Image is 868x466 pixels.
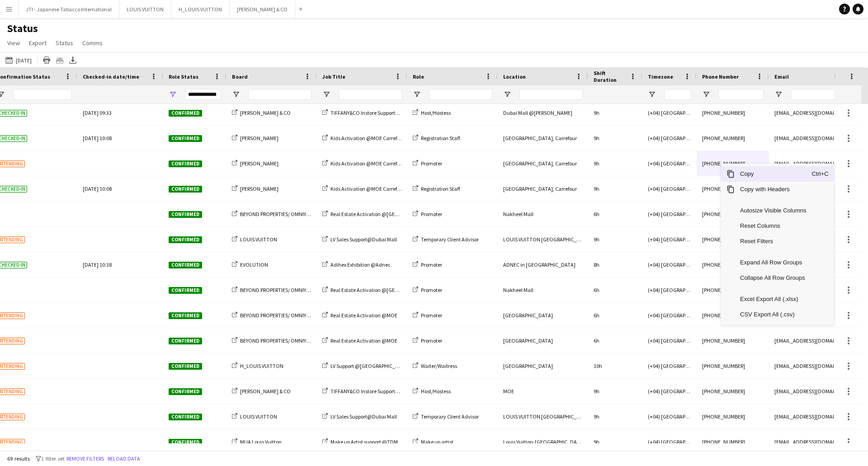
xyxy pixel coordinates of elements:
div: 6h [588,328,642,353]
a: EVOLUTION [232,261,268,268]
div: (+04) [GEOGRAPHIC_DATA] [642,379,697,404]
a: BEYOND PROPERTIES/ OMNIYAT [232,287,312,293]
span: Promoter [421,312,442,319]
span: Confirmed [169,211,202,218]
div: (+04) [GEOGRAPHIC_DATA] [642,252,697,277]
a: Promoter [413,337,442,344]
div: 9h [588,227,642,252]
a: Promoter [413,160,442,167]
span: Autosize Visible Columns [735,203,811,218]
a: [PERSON_NAME] [232,185,278,192]
input: Role Filter Input [429,89,492,100]
span: Temporary Client Advisor [421,413,479,420]
app-action-btn: Print [41,55,52,66]
button: Open Filter Menu [413,90,421,99]
div: [EMAIL_ADDRESS][DOMAIN_NAME] [769,379,859,404]
a: BEYOND PROPERTIES/ OMNIYAT [232,312,312,319]
button: Open Filter Menu [702,90,710,99]
span: LV Support @[GEOGRAPHIC_DATA] [330,362,410,369]
span: Phone Number [702,73,739,80]
div: (+04) [GEOGRAPHIC_DATA] [642,278,697,302]
div: 6h [588,202,642,226]
div: (+04) [GEOGRAPHIC_DATA] [642,151,697,176]
a: Temporary Client Advisor [413,236,479,243]
button: Open Filter Menu [503,90,511,99]
a: [PERSON_NAME] & CO [232,109,291,116]
a: H_LOUIS VUITTON [232,362,283,369]
div: (+04) [GEOGRAPHIC_DATA] [642,227,697,252]
span: Reset Columns [735,218,811,234]
a: Comms [79,37,106,49]
span: Excel Export All (.xlsx) [735,292,811,307]
div: Dubai Mall @[PERSON_NAME] [498,100,588,125]
button: Reload data [106,454,142,464]
a: Adihex Exhibition @Adnec [322,261,391,268]
a: BEYOND PROPERTIES/ OMNIYAT [232,337,312,344]
div: [GEOGRAPHIC_DATA] [498,328,588,353]
span: View [7,39,20,47]
app-action-btn: Export XLSX [67,55,78,66]
a: LOUIS VUITTON [232,236,277,243]
span: LOUIS VUITTON [240,236,277,243]
button: Open Filter Menu [648,90,656,99]
span: Role [413,73,424,80]
div: [PHONE_NUMBER] [697,176,769,201]
span: Real Estate Activation @MOE [330,337,397,344]
a: TIFFANY&CO Instore Support@ [GEOGRAPHIC_DATA] [322,109,451,116]
span: Promoter [421,337,442,344]
span: Confirmed [169,236,202,243]
span: LV Sales Support@Dubai Mall [330,413,397,420]
span: Confirmed [169,110,202,117]
div: (+04) [GEOGRAPHIC_DATA] [642,100,697,125]
div: [PHONE_NUMBER] [697,151,769,176]
div: Louis Vuitton-[GEOGRAPHIC_DATA] [498,429,588,454]
span: Confirmed [169,439,202,446]
span: Host/Hostess [421,109,451,116]
input: Timezone Filter Input [664,89,691,100]
a: LOUIS VUITTON [232,413,277,420]
a: Registration Staff [413,135,460,141]
div: 9h [588,176,642,201]
span: Timezone [648,73,673,80]
span: Confirmed [169,363,202,370]
a: Make up artist [413,438,453,445]
span: TIFFANY&CO Instore Support@ MOE [330,388,412,395]
a: Promoter [413,211,442,217]
span: CSV Export All (.csv) [735,307,811,322]
a: Waiter/Waitress [413,362,457,369]
span: Kids Activation @MOE Carrefour [330,135,405,141]
span: Comms [82,39,103,47]
div: [GEOGRAPHIC_DATA] [498,353,588,378]
span: Promoter [421,261,442,268]
a: LV Sales Support@Dubai Mall [322,236,397,243]
div: (+04) [GEOGRAPHIC_DATA] [642,176,697,201]
a: Kids Activation @MOE Carrefour [322,185,405,192]
div: 9h [588,151,642,176]
span: Expand All Row Groups [735,255,811,270]
span: Confirmed [169,414,202,420]
span: BEYOND PROPERTIES/ OMNIYAT [240,312,312,319]
div: [PHONE_NUMBER] [697,379,769,404]
div: [GEOGRAPHIC_DATA], Carrefour [498,151,588,176]
a: Real Estate Activation @MOE [322,312,397,319]
div: 9h [588,379,642,404]
div: (+04) [GEOGRAPHIC_DATA] [642,353,697,378]
span: Copy with Headers [735,182,811,197]
span: Confirmed [169,160,202,167]
a: Kids Activation @MOE Carrefour [322,135,405,141]
input: Location Filter Input [519,89,583,100]
a: LV Sales Support@Dubai Mall [322,413,397,420]
button: Open Filter Menu [169,90,177,99]
a: Real Estate Activation @[GEOGRAPHIC_DATA] [322,211,436,217]
div: [EMAIL_ADDRESS][DOMAIN_NAME] [769,100,859,125]
span: Promoter [421,160,442,167]
span: 1 filter set [41,455,65,462]
span: Checked-in date/time [83,73,139,80]
div: [PHONE_NUMBER] [697,328,769,353]
span: Kids Activation @MOE Carrefour [330,185,405,192]
div: [EMAIL_ADDRESS][DOMAIN_NAME] [769,429,859,454]
div: Nakheel Mall [498,278,588,302]
span: Kids Activation @MOE Carrefour [330,160,405,167]
span: Promoter [421,287,442,293]
div: [PHONE_NUMBER] [697,303,769,328]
